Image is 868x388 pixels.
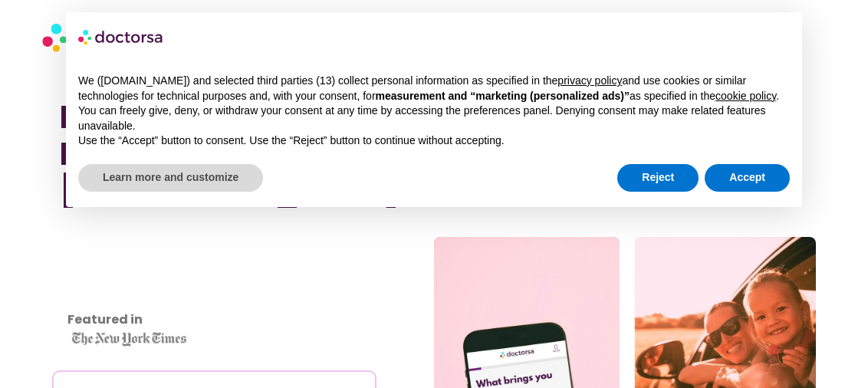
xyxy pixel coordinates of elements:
[78,104,790,133] p: You can freely give, deny, or withdraw your consent at any time by accessing the preferences pane...
[78,25,164,49] img: logo
[617,164,699,192] button: Reject
[376,90,630,102] strong: measurement and “marketing (personalized ads)”
[557,74,622,87] a: privacy policy
[78,164,263,192] button: Learn more and customize
[705,164,790,192] button: Accept
[715,90,776,102] a: cookie policy
[78,74,790,104] p: We ([DOMAIN_NAME]) and selected third parties (13) collect personal information as specified in t...
[60,225,198,340] iframe: Customer reviews powered by Trustpilot
[78,133,790,149] p: Use the “Accept” button to consent. Use the “Reject” button to continue without accepting.
[67,311,143,328] strong: Featured in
